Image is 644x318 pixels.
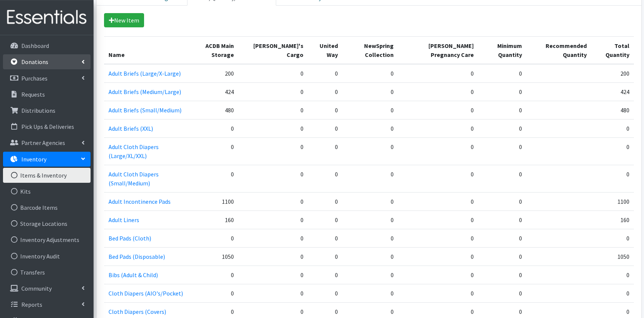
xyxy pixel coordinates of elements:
[238,284,308,302] td: 0
[238,266,308,284] td: 0
[342,101,399,119] td: 0
[478,137,527,165] td: 0
[109,70,181,77] a: Adult Briefs (Large/X-Large)
[308,284,342,302] td: 0
[238,119,308,137] td: 0
[342,165,399,192] td: 0
[478,192,527,211] td: 0
[342,82,399,101] td: 0
[398,137,478,165] td: 0
[398,165,478,192] td: 0
[109,143,159,160] a: Adult Cloth Diapers (Large/XL/XXL)
[591,266,634,284] td: 0
[342,266,399,284] td: 0
[21,107,55,114] p: Distributions
[342,119,399,137] td: 0
[238,36,308,64] th: [PERSON_NAME]'s Cargo
[238,165,308,192] td: 0
[342,137,399,165] td: 0
[190,229,238,247] td: 0
[3,184,91,199] a: Kits
[398,101,478,119] td: 0
[478,64,527,83] td: 0
[342,229,399,247] td: 0
[398,119,478,137] td: 0
[398,82,478,101] td: 0
[3,87,91,102] a: Requests
[478,229,527,247] td: 0
[3,54,91,69] a: Donations
[3,168,91,183] a: Items & Inventory
[21,42,49,49] p: Dashboard
[21,301,42,308] p: Reports
[3,249,91,264] a: Inventory Audit
[190,119,238,137] td: 0
[527,36,591,64] th: Recommended Quantity
[342,64,399,83] td: 0
[591,82,634,101] td: 424
[308,64,342,83] td: 0
[308,137,342,165] td: 0
[308,36,342,64] th: United Way
[3,297,91,312] a: Reports
[238,192,308,211] td: 0
[478,119,527,137] td: 0
[21,58,48,66] p: Donations
[308,229,342,247] td: 0
[342,284,399,302] td: 0
[591,192,634,211] td: 1100
[308,82,342,101] td: 0
[398,192,478,211] td: 0
[591,119,634,137] td: 0
[591,229,634,247] td: 0
[478,247,527,266] td: 0
[591,211,634,229] td: 160
[109,125,153,132] a: Adult Briefs (XXL)
[591,247,634,266] td: 1050
[109,290,183,297] a: Cloth Diapers (AIO's/Pocket)
[21,285,52,292] p: Community
[109,271,158,279] a: Bibs (Adult & Child)
[21,155,46,163] p: Inventory
[190,211,238,229] td: 160
[109,198,171,205] a: Adult Incontinence Pads
[3,38,91,53] a: Dashboard
[190,266,238,284] td: 0
[238,137,308,165] td: 0
[3,200,91,215] a: Barcode Items
[21,75,48,82] p: Purchases
[398,247,478,266] td: 0
[591,64,634,83] td: 200
[308,165,342,192] td: 0
[308,211,342,229] td: 0
[109,170,159,187] a: Adult Cloth Diapers (Small/Medium)
[238,211,308,229] td: 0
[342,247,399,266] td: 0
[398,64,478,83] td: 0
[342,211,399,229] td: 0
[398,266,478,284] td: 0
[238,247,308,266] td: 0
[342,192,399,211] td: 0
[190,137,238,165] td: 0
[308,266,342,284] td: 0
[591,101,634,119] td: 480
[398,284,478,302] td: 0
[109,216,139,224] a: Adult Liners
[190,165,238,192] td: 0
[478,36,527,64] th: Minimum Quantity
[109,106,181,114] a: Adult Briefs (Small/Medium)
[478,284,527,302] td: 0
[109,308,166,315] a: Cloth Diapers (Covers)
[21,139,65,146] p: Partner Agencies
[104,36,190,64] th: Name
[398,229,478,247] td: 0
[478,211,527,229] td: 0
[21,123,74,130] p: Pick Ups & Deliveries
[3,119,91,134] a: Pick Ups & Deliveries
[238,82,308,101] td: 0
[3,232,91,247] a: Inventory Adjustments
[308,101,342,119] td: 0
[3,135,91,150] a: Partner Agencies
[3,71,91,86] a: Purchases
